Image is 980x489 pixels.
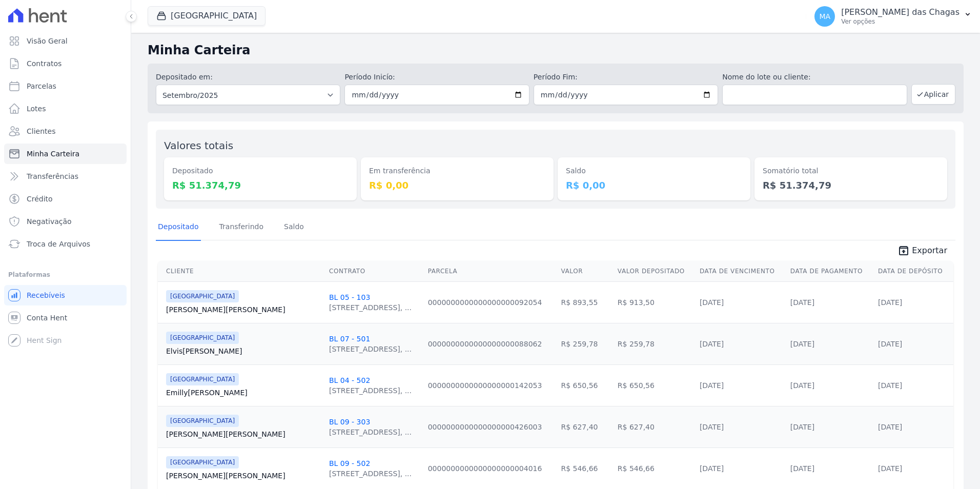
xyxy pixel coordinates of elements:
div: Plataformas [8,269,122,281]
span: [GEOGRAPHIC_DATA] [166,373,239,385]
a: Transferências [4,166,127,187]
label: Nome do lote ou cliente: [722,72,907,83]
a: BL 07 - 501 [329,335,370,343]
a: Minha Carteira [4,144,127,164]
td: R$ 650,56 [614,364,696,406]
span: Visão Geral [27,36,68,46]
span: MA [819,13,830,20]
td: R$ 546,66 [557,447,613,489]
a: BL 05 - 103 [329,293,370,301]
span: Troca de Arquivos [27,239,90,249]
a: Depositado [156,214,201,241]
a: Lotes [4,98,127,119]
span: [GEOGRAPHIC_DATA] [166,332,239,344]
p: Ver opções [841,17,959,26]
dt: Somatório total [763,166,939,176]
span: [GEOGRAPHIC_DATA] [166,456,239,468]
span: Contratos [27,58,62,69]
a: [DATE] [700,464,724,473]
h2: Minha Carteira [148,41,964,59]
a: [DATE] [878,298,902,307]
a: [DATE] [700,298,724,307]
button: [GEOGRAPHIC_DATA] [148,6,266,26]
td: R$ 650,56 [557,364,613,406]
label: Período Inicío: [344,72,529,83]
td: R$ 627,40 [557,406,613,447]
span: Negativação [27,216,72,227]
dd: R$ 0,00 [566,178,742,192]
label: Valores totais [164,139,233,152]
span: Recebíveis [27,290,65,300]
span: Parcelas [27,81,56,91]
dt: Saldo [566,166,742,176]
a: 0000000000000000000088062 [428,340,542,348]
a: Emilly[PERSON_NAME] [166,388,321,398]
td: R$ 546,66 [614,447,696,489]
a: Transferindo [217,214,266,241]
p: [PERSON_NAME] das Chagas [841,7,959,17]
a: [DATE] [878,340,902,348]
a: [DATE] [878,423,902,431]
a: Contratos [4,53,127,74]
a: [DATE] [790,381,814,390]
a: [PERSON_NAME][PERSON_NAME] [166,304,321,315]
a: Visão Geral [4,31,127,51]
span: Clientes [27,126,55,136]
a: [DATE] [790,464,814,473]
th: Data de Vencimento [696,261,786,282]
a: Conta Hent [4,308,127,328]
td: R$ 259,78 [557,323,613,364]
a: [PERSON_NAME][PERSON_NAME] [166,429,321,439]
td: R$ 259,78 [614,323,696,364]
a: BL 04 - 502 [329,376,370,384]
dt: Depositado [172,166,349,176]
a: [PERSON_NAME][PERSON_NAME] [166,471,321,481]
a: Negativação [4,211,127,232]
span: Conta Hent [27,313,67,323]
dd: R$ 51.374,79 [172,178,349,192]
a: Clientes [4,121,127,141]
dd: R$ 51.374,79 [763,178,939,192]
i: unarchive [897,244,910,257]
span: [GEOGRAPHIC_DATA] [166,290,239,302]
a: Elvis[PERSON_NAME] [166,346,321,356]
span: [GEOGRAPHIC_DATA] [166,415,239,427]
th: Valor [557,261,613,282]
span: Minha Carteira [27,149,79,159]
th: Cliente [158,261,325,282]
div: [STREET_ADDRESS], ... [329,302,412,313]
div: [STREET_ADDRESS], ... [329,427,412,437]
a: [DATE] [790,298,814,307]
label: Depositado em: [156,73,213,81]
div: [STREET_ADDRESS], ... [329,344,412,354]
a: Crédito [4,189,127,209]
a: [DATE] [878,464,902,473]
a: 0000000000000000000092054 [428,298,542,307]
td: R$ 893,55 [557,281,613,323]
a: Parcelas [4,76,127,96]
a: unarchive Exportar [889,244,955,259]
th: Data de Pagamento [786,261,874,282]
a: BL 09 - 303 [329,418,370,426]
td: R$ 913,50 [614,281,696,323]
a: [DATE] [878,381,902,390]
a: 0000000000000000000142053 [428,381,542,390]
div: [STREET_ADDRESS], ... [329,385,412,396]
button: MA [PERSON_NAME] das Chagas Ver opções [806,2,980,31]
span: Exportar [912,244,947,257]
a: 0000000000000000000004016 [428,464,542,473]
a: Troca de Arquivos [4,234,127,254]
a: [DATE] [790,340,814,348]
a: [DATE] [700,340,724,348]
a: [DATE] [790,423,814,431]
span: Transferências [27,171,78,181]
th: Data de Depósito [874,261,953,282]
th: Parcela [424,261,557,282]
button: Aplicar [911,84,955,105]
a: [DATE] [700,423,724,431]
dt: Em transferência [369,166,545,176]
span: Lotes [27,104,46,114]
th: Contrato [325,261,424,282]
a: Saldo [282,214,306,241]
dd: R$ 0,00 [369,178,545,192]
